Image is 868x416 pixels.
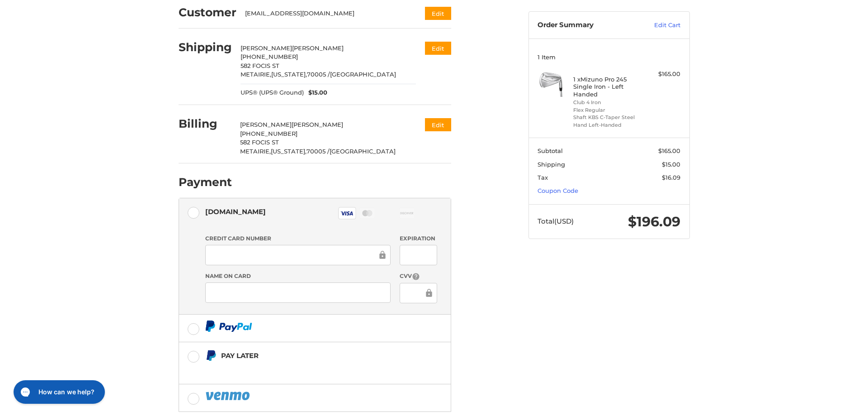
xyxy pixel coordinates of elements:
[425,7,451,20] button: Edit
[573,121,642,129] li: Hand Left-Handed
[179,175,232,189] h2: Payment
[304,88,327,97] span: $15.00
[240,139,279,146] span: 582 FOCIS ST
[573,99,642,106] li: Club 4 Iron
[240,121,292,128] span: [PERSON_NAME]
[179,40,232,54] h2: Shipping
[9,377,108,407] iframe: Gorgias live chat messenger
[662,161,680,168] span: $15.00
[241,88,304,97] span: UPS® (UPS® Ground)
[400,272,437,281] label: CVV
[205,204,266,219] div: [DOMAIN_NAME]
[538,174,548,181] span: Tax
[205,234,391,243] label: Credit Card Number
[538,161,565,168] span: Shipping
[573,76,642,98] h4: 1 x Mizuno Pro 245 Single Iron - Left Handed
[292,121,343,128] span: [PERSON_NAME]
[662,174,680,181] span: $16.09
[292,44,344,52] span: [PERSON_NAME]
[400,234,437,243] label: Expiration
[241,62,279,69] span: 582 FOCIS ST
[425,42,451,55] button: Edit
[271,148,307,155] span: [US_STATE],
[205,320,252,332] img: PayPal icon
[240,148,271,155] span: METAIRIE,
[307,71,330,78] span: 70005 /
[658,147,680,154] span: $165.00
[179,5,236,19] h2: Customer
[205,350,217,361] img: Pay Later icon
[221,348,394,363] div: Pay Later
[538,21,635,30] h3: Order Summary
[245,9,407,18] div: [EMAIL_ADDRESS][DOMAIN_NAME]
[628,213,680,230] span: $196.09
[573,114,642,121] li: Shaft KBS C-Taper Steel
[271,71,307,78] span: [US_STATE],
[425,118,451,131] button: Edit
[538,187,578,194] a: Coupon Code
[240,130,297,137] span: [PHONE_NUMBER]
[241,44,292,52] span: [PERSON_NAME]
[205,272,391,280] label: Name on Card
[179,117,231,131] h2: Billing
[538,147,563,154] span: Subtotal
[330,71,396,78] span: [GEOGRAPHIC_DATA]
[573,106,642,114] li: Flex Regular
[205,365,394,373] iframe: PayPal Message 1
[330,148,396,155] span: [GEOGRAPHIC_DATA]
[645,70,680,79] div: $165.00
[205,390,251,402] img: PayPal icon
[307,148,330,155] span: 70005 /
[538,53,680,61] h3: 1 Item
[241,53,298,60] span: [PHONE_NUMBER]
[241,71,271,78] span: METAIRIE,
[635,21,680,30] a: Edit Cart
[538,217,574,225] span: Total (USD)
